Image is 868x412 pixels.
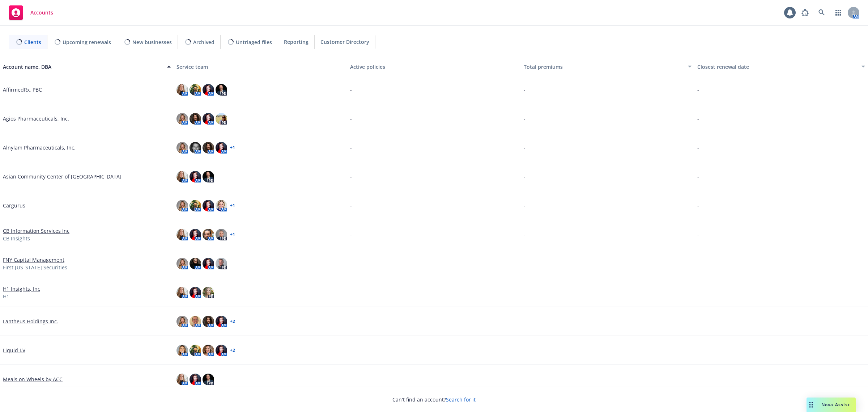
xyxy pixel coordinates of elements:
img: photo [216,113,227,125]
img: photo [176,171,188,182]
img: photo [190,374,201,385]
span: - [697,115,699,122]
span: H1 [3,293,9,300]
a: Alnylam Pharmaceuticals, Inc. [3,144,76,151]
img: photo [216,200,227,211]
span: CB Insights [3,235,30,242]
button: Active policies [347,58,521,75]
span: Accounts [30,10,53,16]
span: - [350,144,352,151]
span: - [350,346,352,354]
span: - [697,318,699,325]
span: Upcoming renewals [63,38,111,46]
span: - [697,144,699,151]
img: photo [190,200,201,211]
span: Archived [193,38,214,46]
img: photo [176,113,188,125]
img: photo [203,229,214,240]
span: - [524,318,526,325]
span: - [697,86,699,93]
span: - [350,173,352,180]
div: Service team [176,63,344,71]
span: First [US_STATE] Securities [3,264,67,271]
span: Untriaged files [236,38,272,46]
span: - [697,260,699,267]
span: - [697,231,699,238]
img: photo [203,84,214,96]
span: - [350,231,352,238]
img: photo [176,316,188,327]
img: photo [176,200,188,211]
img: photo [176,345,188,356]
a: + 1 [230,232,235,237]
a: Meals on Wheels by ACC [3,375,63,383]
img: photo [203,171,214,182]
img: photo [190,84,201,96]
img: photo [190,229,201,240]
img: photo [190,113,201,125]
div: Closest renewal date [697,63,857,71]
span: Clients [24,38,41,46]
button: Total premiums [521,58,694,75]
button: Closest renewal date [694,58,868,75]
button: Nova Assist [807,398,856,412]
img: photo [176,287,188,298]
a: Switch app [831,5,846,20]
img: photo [216,258,227,269]
span: Can't find an account? [392,396,476,403]
button: Service team [174,58,347,75]
a: Agios Pharmaceuticals, Inc. [3,115,69,122]
img: photo [190,345,201,356]
span: - [524,115,526,122]
div: Drag to move [807,398,816,412]
div: Total premiums [524,63,684,71]
img: photo [216,229,227,240]
img: photo [176,258,188,269]
span: - [350,260,352,267]
span: - [697,173,699,180]
img: photo [203,287,214,298]
span: Nova Assist [821,402,850,408]
span: - [697,375,699,383]
span: - [350,86,352,93]
span: - [697,202,699,209]
img: photo [203,374,214,385]
span: - [697,289,699,296]
a: + 1 [230,203,235,208]
span: - [524,375,526,383]
img: photo [176,142,188,154]
a: Lantheus Holdings Inc. [3,318,58,325]
span: Customer Directory [320,38,369,46]
img: photo [176,374,188,385]
img: photo [190,171,201,182]
span: - [524,173,526,180]
img: photo [203,142,214,154]
a: Liquid I.V [3,346,25,354]
a: + 2 [230,319,235,324]
span: New businesses [132,38,172,46]
img: photo [176,229,188,240]
a: Accounts [6,3,56,23]
span: - [524,289,526,296]
div: Account name, DBA [3,63,163,71]
a: H1 Insights, Inc [3,285,40,293]
img: photo [216,84,227,96]
a: AffirmedRx, PBC [3,86,42,93]
a: + 1 [230,146,235,150]
img: photo [203,345,214,356]
img: photo [203,113,214,125]
a: Cargurus [3,202,25,209]
span: - [350,202,352,209]
span: - [524,346,526,354]
a: Search for it [446,396,476,403]
span: - [350,115,352,122]
span: - [697,346,699,354]
span: Reporting [284,38,309,46]
a: + 2 [230,348,235,353]
span: - [524,86,526,93]
a: Report a Bug [798,5,812,20]
img: photo [203,200,214,211]
a: FNY Capital Management [3,256,64,264]
span: - [524,260,526,267]
a: Search [814,5,829,20]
